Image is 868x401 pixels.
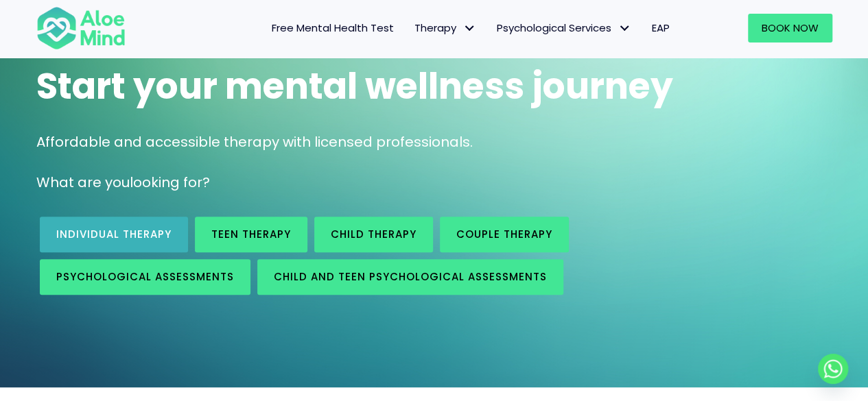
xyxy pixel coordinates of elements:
[314,217,433,252] a: Child Therapy
[404,14,486,42] a: TherapyTherapy: submenu
[272,21,394,35] span: Free Mental Health Test
[211,227,291,241] span: Teen Therapy
[440,217,569,252] a: Couple therapy
[130,173,210,192] span: looking for?
[274,269,547,284] span: Child and Teen Psychological assessments
[486,14,642,42] a: Psychological ServicesPsychological Services: submenu
[143,14,680,42] nav: Menu
[36,173,130,192] span: What are you
[497,21,631,35] span: Psychological Services
[36,5,126,51] img: Aloe mind Logo
[748,14,832,42] a: Book Now
[56,227,172,241] span: Individual therapy
[652,21,670,35] span: EAP
[257,259,563,295] a: Child and Teen Psychological assessments
[414,21,476,35] span: Therapy
[56,269,234,284] span: Psychological assessments
[762,21,819,35] span: Book Now
[195,217,307,252] a: Teen Therapy
[36,132,832,152] p: Affordable and accessible therapy with licensed professionals.
[261,14,404,42] a: Free Mental Health Test
[615,19,635,38] span: Psychological Services: submenu
[40,217,188,252] a: Individual therapy
[642,14,680,42] a: EAP
[331,227,417,241] span: Child Therapy
[36,61,673,111] span: Start your mental wellness journey
[456,227,552,241] span: Couple therapy
[818,354,848,384] a: Whatsapp
[40,259,250,295] a: Psychological assessments
[460,19,480,38] span: Therapy: submenu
